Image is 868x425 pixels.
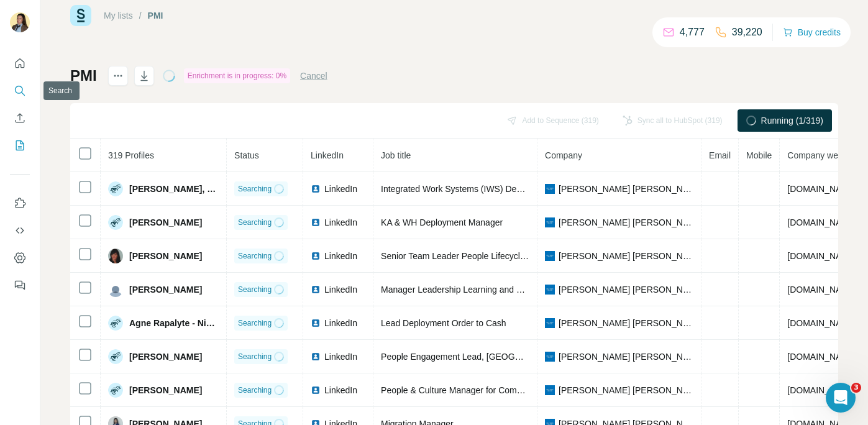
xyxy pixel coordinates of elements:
[70,5,91,26] img: Surfe Logo
[108,316,123,331] img: Avatar
[545,285,555,295] img: company-logo
[238,318,272,329] span: Searching
[783,24,841,41] button: Buy credits
[108,249,123,263] img: Avatar
[746,150,772,160] span: Mobile
[129,250,202,262] span: [PERSON_NAME]
[680,25,705,40] p: 4,777
[787,285,857,295] span: [DOMAIN_NAME]
[559,283,693,296] span: [PERSON_NAME] [PERSON_NAME] International
[238,217,272,228] span: Searching
[311,318,321,328] img: LinkedIn logo
[311,285,321,295] img: LinkedIn logo
[10,247,30,269] button: Dashboard
[10,219,30,242] button: Use Surfe API
[787,217,857,227] span: [DOMAIN_NAME]
[70,66,97,86] h1: PMI
[108,150,154,160] span: 319 Profiles
[324,283,357,296] span: LinkedIn
[324,216,357,229] span: LinkedIn
[324,250,357,262] span: LinkedIn
[311,184,321,194] img: LinkedIn logo
[324,183,357,195] span: LinkedIn
[787,184,857,194] span: [DOMAIN_NAME]
[10,107,30,129] button: Enrich CSV
[381,251,571,261] span: Senior Team Leader People Lifecycle Experience
[104,11,133,21] a: My lists
[129,384,202,396] span: [PERSON_NAME]
[559,384,693,396] span: [PERSON_NAME] [PERSON_NAME] International
[129,283,202,296] span: [PERSON_NAME]
[381,352,577,362] span: People Engagement Lead, [GEOGRAPHIC_DATA]
[851,383,861,393] span: 3
[108,215,123,230] img: Avatar
[545,352,555,362] img: company-logo
[826,383,856,413] iframe: Intercom live chat
[709,150,731,160] span: Email
[129,350,202,363] span: [PERSON_NAME]
[787,352,857,362] span: [DOMAIN_NAME]
[300,70,327,82] button: Cancel
[324,317,357,329] span: LinkedIn
[238,284,272,295] span: Searching
[238,183,272,194] span: Searching
[184,68,290,83] div: Enrichment is in progress: 0%
[545,184,555,194] img: company-logo
[10,134,30,157] button: My lists
[787,150,856,160] span: Company website
[311,352,321,362] img: LinkedIn logo
[311,385,321,395] img: LinkedIn logo
[234,150,259,160] span: Status
[559,317,693,329] span: [PERSON_NAME] [PERSON_NAME] International
[10,80,30,102] button: Search
[108,181,123,196] img: Avatar
[559,250,693,262] span: [PERSON_NAME] [PERSON_NAME] International
[559,350,693,363] span: [PERSON_NAME] [PERSON_NAME] International
[545,251,555,261] img: company-logo
[545,385,555,395] img: company-logo
[10,12,30,32] img: Avatar
[129,317,219,329] span: Agne Rapalyte - Nikolova
[129,183,219,195] span: [PERSON_NAME], CSCP
[148,9,163,22] div: PMI
[381,385,545,395] span: People & Culture Manager for Commercial
[559,183,693,195] span: [PERSON_NAME] [PERSON_NAME] International
[108,66,128,86] button: actions
[324,350,357,363] span: LinkedIn
[787,251,857,261] span: [DOMAIN_NAME]
[324,384,357,396] span: LinkedIn
[10,274,30,296] button: Feedback
[787,385,857,395] span: [DOMAIN_NAME]
[10,192,30,214] button: Use Surfe on LinkedIn
[10,52,30,75] button: Quick start
[381,217,503,227] span: KA & WH Deployment Manager
[108,282,123,297] img: Avatar
[238,351,272,362] span: Searching
[311,217,321,227] img: LinkedIn logo
[381,150,411,160] span: Job title
[311,150,344,160] span: LinkedIn
[129,216,202,229] span: [PERSON_NAME]
[238,250,272,262] span: Searching
[381,184,582,194] span: Integrated Work Systems (IWS) Deployment Leader
[139,9,142,22] li: /
[761,114,823,127] span: Running (1/319)
[311,251,321,261] img: LinkedIn logo
[559,216,693,229] span: [PERSON_NAME] [PERSON_NAME] International
[732,25,762,40] p: 39,220
[381,318,506,328] span: Lead Deployment Order to Cash
[108,349,123,364] img: Avatar
[381,285,553,295] span: Manager Leadership Learning and Coaching
[545,150,582,160] span: Company
[787,318,857,328] span: [DOMAIN_NAME]
[545,318,555,328] img: company-logo
[238,385,272,396] span: Searching
[108,383,123,398] img: Avatar
[545,217,555,227] img: company-logo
